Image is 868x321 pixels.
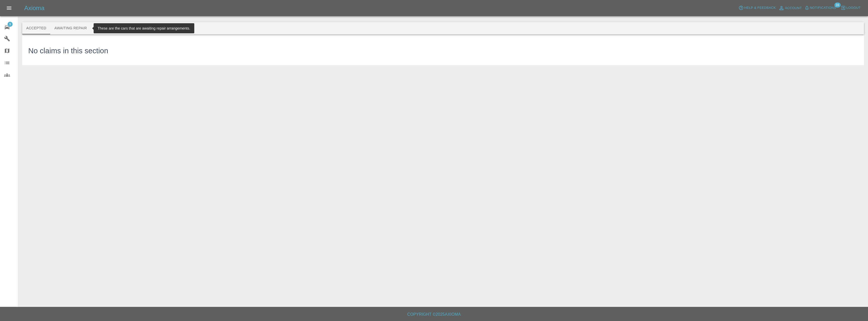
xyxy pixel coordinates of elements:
[810,5,836,11] span: Notifications
[785,5,802,11] span: Account
[803,4,837,12] button: Notifications
[834,3,840,8] span: 16
[744,5,776,11] span: Help & Feedback
[4,311,864,318] h6: Copyright © 2025 Axioma
[117,22,144,34] button: Repaired
[839,4,862,12] button: Logout
[846,5,861,11] span: Logout
[3,2,15,14] button: Open drawer
[144,22,167,34] button: Paid
[28,45,108,57] h3: No claims in this section
[91,22,118,34] button: In Repair
[777,4,803,12] a: Account
[737,4,777,12] button: Help & Feedback
[8,22,13,27] span: 9
[24,4,44,12] h5: Axioma
[50,22,91,34] button: Awaiting Repair
[22,22,50,34] button: Accepted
